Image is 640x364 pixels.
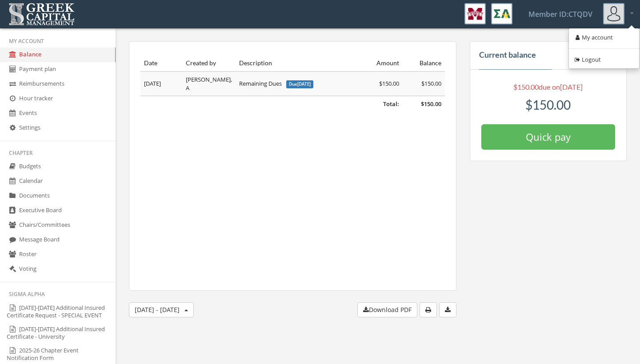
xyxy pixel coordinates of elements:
[186,59,232,67] div: Created by
[481,124,615,150] button: Quick pay
[144,59,179,67] div: Date
[525,97,571,112] span: $150.00
[286,80,313,88] span: Due
[140,71,182,96] td: [DATE]
[364,59,399,67] div: Amount
[421,79,441,87] span: $150.00
[140,96,403,112] td: Total:
[513,83,539,91] span: $150.00
[406,59,441,67] div: Balance
[357,302,417,317] button: Download PDF
[186,75,232,92] span: [PERSON_NAME], A
[518,0,603,28] a: Member ID: CTQDV
[421,100,441,108] span: $150.00
[297,81,311,87] span: [DATE]
[479,51,536,60] h4: Current balance
[239,79,313,87] span: Remaining Dues
[572,31,636,44] a: My account
[481,83,615,91] h5: due on [DATE]
[135,305,180,314] span: [DATE] - [DATE]
[129,302,194,317] button: [DATE] - [DATE]
[379,79,399,87] span: $150.00
[239,59,357,67] div: Description
[572,53,636,67] a: Logout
